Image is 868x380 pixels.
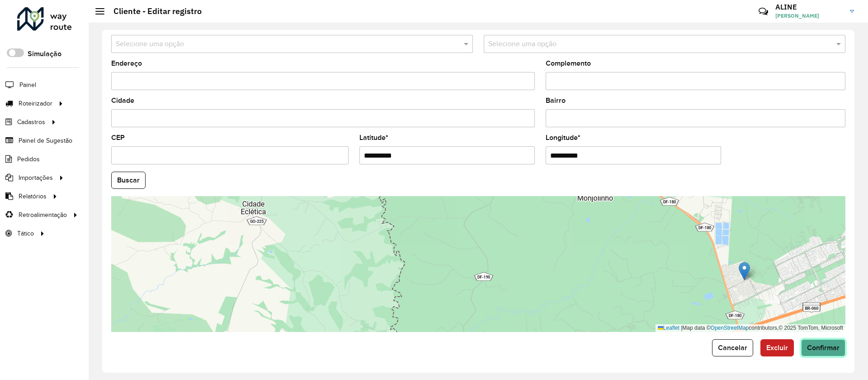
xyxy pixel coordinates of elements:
span: Tático [17,229,34,238]
button: Excluir [760,339,794,356]
button: Confirmar [801,339,845,356]
span: Painel [19,80,36,90]
span: Painel de Sugestão [19,136,72,145]
span: Relatórios [19,192,47,201]
label: Endereço [111,58,142,69]
label: Latitude [359,132,388,143]
span: Importações [19,173,53,183]
span: Confirmar [807,344,840,351]
span: Retroalimentação [19,210,67,220]
label: CEP [111,132,125,143]
button: Cancelar [712,339,753,356]
span: Cadastros [17,117,45,127]
a: OpenStreetMap [711,325,749,331]
h2: Cliente - Editar registro [104,6,202,16]
span: [PERSON_NAME] [775,12,843,20]
label: Simulação [28,48,61,59]
span: Roteirizador [19,99,52,108]
label: Cidade [111,95,134,106]
img: Marker [739,262,750,280]
label: Longitude [546,132,580,143]
label: Bairro [546,95,566,106]
a: Leaflet [658,325,679,331]
label: Complemento [546,58,591,69]
a: Contato Rápido [754,2,773,21]
div: Map data © contributors,© 2025 TomTom, Microsoft [656,324,845,332]
span: Pedidos [17,154,40,164]
span: Excluir [766,344,788,351]
h3: ALINE [775,3,843,11]
button: Buscar [111,172,146,189]
span: Cancelar [718,344,747,351]
span: | [681,325,682,331]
